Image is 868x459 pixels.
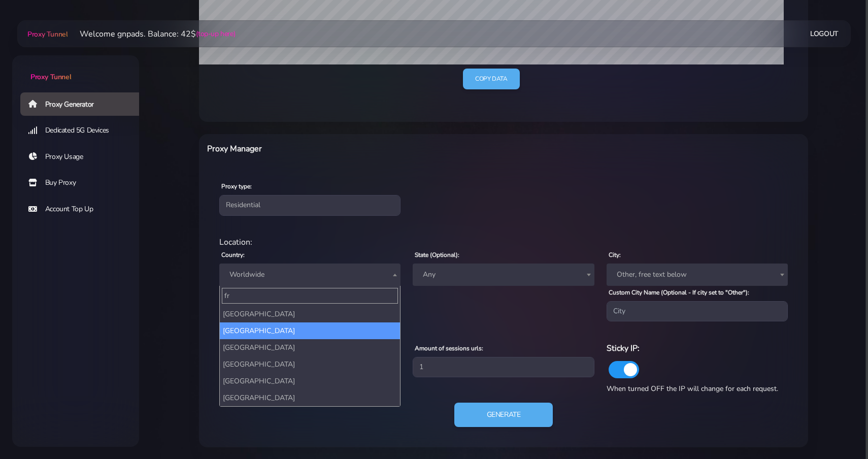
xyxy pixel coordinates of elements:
label: Amount of sessions urls: [415,344,483,353]
li: [GEOGRAPHIC_DATA] [220,356,400,373]
li: [GEOGRAPHIC_DATA] [220,339,400,356]
span: Proxy Tunnel [30,72,71,82]
span: Any [413,264,594,286]
a: Account Top Up [20,198,147,221]
h6: Proxy Manager [207,142,548,155]
span: Other, free text below [613,268,782,282]
span: Worldwide [225,268,394,282]
div: Location: [213,236,794,248]
span: Worldwide [219,264,400,286]
a: Proxy Generator [20,92,147,116]
label: Proxy type: [221,182,252,191]
span: Proxy Tunnel [27,29,68,39]
a: Proxy Tunnel [25,26,68,42]
li: [GEOGRAPHIC_DATA] [220,389,400,406]
li: Welcome gnpads. Balance: 42$ [68,28,235,40]
a: (top-up here) [196,28,235,39]
a: Logout [810,24,839,43]
label: Country: [221,250,245,259]
a: Buy Proxy [20,171,147,194]
a: Proxy Usage [20,145,147,169]
button: Generate [454,403,553,427]
a: Dedicated 5G Devices [20,119,147,142]
input: City [607,301,788,321]
input: Search [222,288,398,304]
span: Other, free text below [607,264,788,286]
div: Proxy Settings: [213,330,794,342]
h6: Sticky IP: [607,342,788,355]
span: When turned OFF the IP will change for each request. [607,384,778,394]
label: City: [609,250,621,259]
label: State (Optional): [415,250,459,259]
li: [GEOGRAPHIC_DATA] [220,322,400,339]
a: Copy data [463,69,519,89]
iframe: Webchat Widget [819,410,855,446]
li: [GEOGRAPHIC_DATA] [220,373,400,389]
span: Any [419,268,588,282]
li: [GEOGRAPHIC_DATA] [220,306,400,322]
a: Proxy Tunnel [12,55,139,82]
label: Custom City Name (Optional - If city set to "Other"): [609,288,749,297]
